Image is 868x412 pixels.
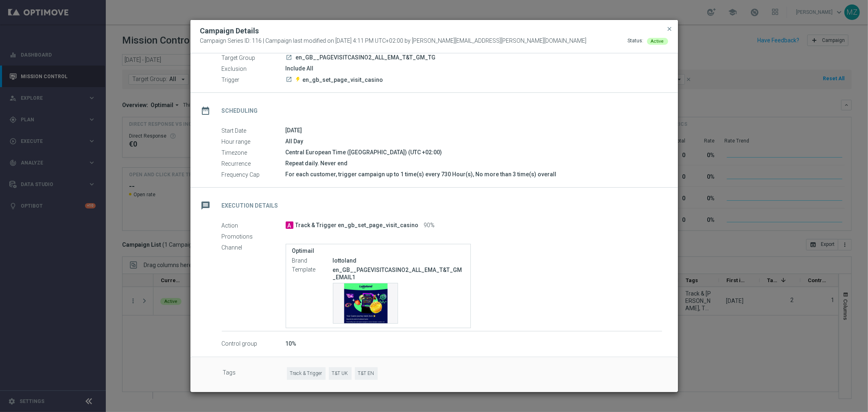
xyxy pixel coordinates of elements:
label: Timezone [222,149,286,156]
label: Brand [292,257,333,265]
label: Tags [223,367,287,380]
span: Campaign Series ID: 116 | Campaign last modified on [DATE] 4:11 PM UTC+02:00 by [PERSON_NAME][EMA... [200,37,587,45]
label: Template [292,266,333,274]
span: en_GB__PAGEVISITCASINO2_ALL_EMA_T&T_GM_TG [296,54,436,61]
span: Active [651,39,664,44]
div: 10% [286,340,662,348]
div: For each customer, trigger campaign up to 1 time(s) every 730 Hour(s), No more than 3 time(s) ove... [286,170,662,178]
span: Track & Trigger [287,367,326,380]
label: Start Date [222,127,286,134]
label: Trigger [222,76,286,83]
label: Control group [222,340,286,348]
a: launch [286,76,293,83]
div: Status: [628,37,644,45]
label: Optimail [292,248,464,254]
i: message [199,198,213,213]
div: Repeat daily. Never end [286,159,662,167]
span: 90% [424,222,435,229]
i: launch [286,76,293,83]
label: Target Group [222,54,286,61]
label: Exclusion [222,65,286,72]
label: Action [222,222,286,229]
label: Frequency Cap [222,171,286,178]
span: T&T EN [355,367,378,380]
span: A [286,221,293,229]
span: Track & Trigger en_gb_set_page_visit_casino [295,222,419,229]
colored-tag: Active [647,37,668,44]
div: [DATE] [286,126,662,134]
h2: Campaign Details [200,26,259,36]
label: Channel [222,244,286,251]
p: en_GB__PAGEVISITCASINO2_ALL_EMA_T&T_GM_EMAIL1 [333,266,464,281]
label: Promotions [222,233,286,240]
div: Include All [286,64,662,72]
div: lottoland [333,256,464,265]
a: launch [286,54,293,61]
i: launch [286,54,293,61]
label: Hour range [222,138,286,145]
i: date_range [199,103,213,118]
div: Central European Time ([GEOGRAPHIC_DATA]) (UTC +02:00) [286,148,662,156]
h2: Execution Details [222,202,278,210]
h2: Scheduling [222,107,258,115]
span: T&T UK [329,367,352,380]
span: close [667,26,673,32]
label: Recurrence [222,160,286,167]
span: en_gb_set_page_visit_casino [303,76,383,83]
div: All Day [286,137,662,145]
